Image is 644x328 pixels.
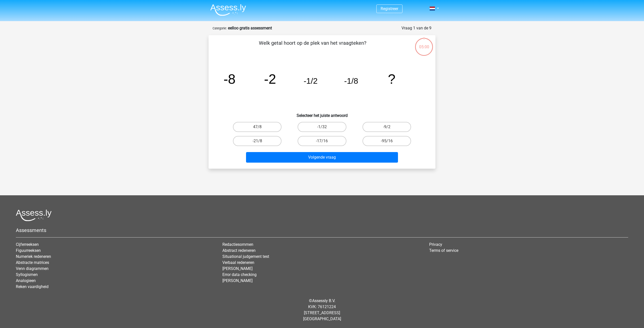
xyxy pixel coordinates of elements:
[16,272,38,277] a: Syllogismen
[16,227,628,233] h5: Assessments
[213,26,227,30] small: Categorie:
[12,294,632,326] div: © KVK: 76121224 [STREET_ADDRESS] [GEOGRAPHIC_DATA]
[298,136,346,146] label: -17/16
[363,136,411,146] label: -95/16
[381,6,398,11] a: Registreer
[16,260,49,265] a: Abstracte matrices
[16,242,39,247] a: Cijferreeksen
[16,284,49,289] a: Reken vaardigheid
[298,122,346,132] label: -1/32
[233,136,281,146] label: -21/8
[210,4,246,16] img: Assessly
[223,71,235,86] tspan: -8
[388,71,395,86] tspan: ?
[16,209,52,221] img: Assessly logo
[246,152,398,163] button: Volgende vraag
[16,248,41,253] a: Figuurreeksen
[233,122,281,132] label: 47/8
[344,76,358,85] tspan: -1/8
[16,266,49,271] a: Venn diagrammen
[264,71,276,86] tspan: -2
[222,266,253,271] a: [PERSON_NAME]
[222,248,256,253] a: Abstract redeneren
[222,278,253,283] a: [PERSON_NAME]
[429,248,458,253] a: Terms of service
[222,242,253,247] a: Redactiesommen
[415,37,433,50] div: 05:00
[222,254,269,259] a: Situational judgement test
[312,298,335,303] a: Assessly B.V.
[228,26,272,30] strong: eelloo gratis assessment
[222,260,254,265] a: Verbaal redeneren
[363,122,411,132] label: -9/2
[429,242,442,247] a: Privacy
[401,25,431,31] div: Vraag 1 van de 9
[217,39,409,54] p: Welk getal hoort op de plek van het vraagteken?
[222,272,257,277] a: Error data checking
[304,76,318,85] tspan: -1/2
[217,109,427,118] h6: Selecteer het juiste antwoord
[16,254,51,259] a: Numeriek redeneren
[16,278,36,283] a: Analogieen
